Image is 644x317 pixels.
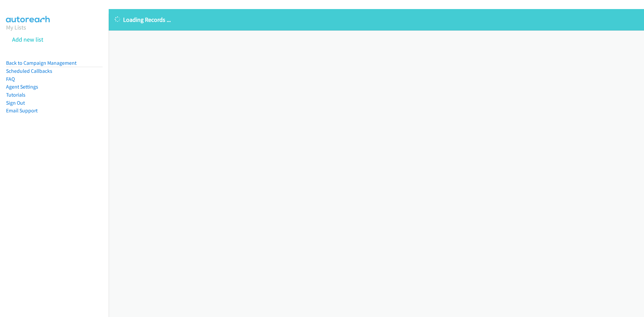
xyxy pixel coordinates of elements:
a: Agent Settings [6,84,38,90]
a: Email Support [6,107,38,114]
a: My Lists [6,23,26,31]
a: Back to Campaign Management [6,60,76,66]
a: FAQ [6,76,15,82]
a: Add new list [12,36,43,43]
a: Sign Out [6,100,25,106]
a: Scheduled Callbacks [6,68,52,74]
p: Loading Records ... [115,15,638,24]
a: Tutorials [6,92,25,98]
